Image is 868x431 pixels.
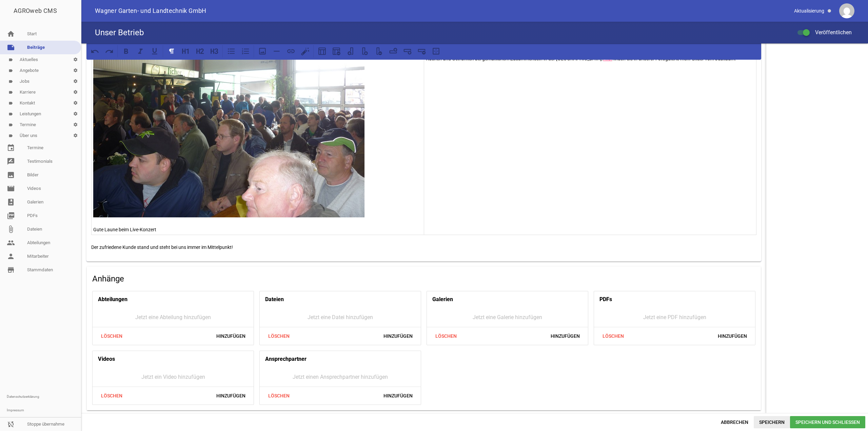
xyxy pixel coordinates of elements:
i: note [7,43,15,52]
i: label [8,79,13,84]
h4: Dateien [265,294,284,305]
span: Hinzufügen [545,330,585,342]
h4: Ansprechpartner [265,354,307,365]
i: settings [70,130,81,141]
h4: Videos [98,354,115,365]
i: photo_album [7,198,15,206]
i: settings [70,65,81,76]
h4: Galerien [432,294,453,305]
i: people [7,239,15,247]
span: Hinzufügen [211,390,251,402]
span: Speichern [754,416,790,428]
span: Hinzufügen [378,390,418,402]
i: picture_as_pdf [7,212,15,220]
i: label [8,112,13,116]
span: Veröffentlichen [807,29,852,36]
div: Jetzt eine Abteilung hinzufügen [93,308,254,327]
span: Löschen [430,330,462,342]
i: label [8,123,13,127]
i: attach_file [7,225,15,233]
i: sync_disabled [7,420,15,428]
div: Jetzt eine PDF hinzufügen [594,308,755,327]
div: Jetzt ein Video hinzufügen [93,367,254,387]
h4: Unser Betrieb [95,27,144,38]
i: label [8,58,13,62]
div: Jetzt einen Ansprechpartner hinzufügen [260,367,421,387]
h4: Abteilungen [98,294,127,305]
i: person [7,252,15,260]
span: Löschen [95,330,128,342]
span: Hinzufügen [378,330,418,342]
span: Löschen [262,390,295,402]
div: Jetzt eine Datei hinzufügen [260,308,421,327]
i: settings [70,109,81,119]
span: Löschen [262,330,295,342]
i: label [8,90,13,95]
i: rate_review [7,157,15,165]
i: home [7,30,15,38]
p: Der zufriedene Kunde stand und steht bei uns immer im Mittelpunkt! [91,235,756,251]
span: Wagner Garten- und Landtechnik GmbH [95,8,206,14]
i: settings [70,87,81,98]
span: Löschen [597,330,629,342]
span: Hinzufügen [211,330,251,342]
i: image [7,171,15,179]
span: Löschen [95,390,128,402]
h4: Anhänge [92,273,755,284]
i: settings [70,98,81,109]
i: movie [7,184,15,193]
span: Abbrechen [715,416,754,428]
span: Hinzufügen [712,330,752,342]
i: settings [70,76,81,87]
i: label [8,134,13,138]
img: bild22.jpg [93,14,364,217]
div: Jetzt eine Galerie hinzufügen [427,308,588,327]
i: label [8,68,13,73]
i: event [7,144,15,152]
span: Speichern und Schließen [790,416,865,428]
i: settings [70,119,81,130]
i: store_mall_directory [7,266,15,274]
i: settings [70,54,81,65]
i: label [8,101,13,105]
p: Gute Laune beim Live-Konzert [93,14,422,234]
h4: PDFs [599,294,612,305]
